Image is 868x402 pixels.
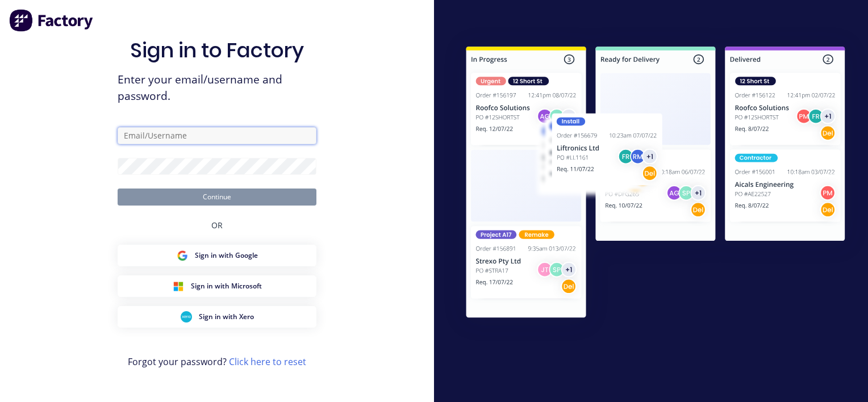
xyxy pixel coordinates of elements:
img: Factory [9,9,94,32]
img: Microsoft Sign in [173,280,184,292]
div: OR [211,206,223,245]
span: Forgot your password? [128,355,306,368]
img: Sign in [443,26,868,342]
span: Sign in with Google [195,250,258,261]
button: Continue [118,189,316,206]
img: Xero Sign in [181,311,192,323]
button: Google Sign inSign in with Google [118,245,316,266]
img: Google Sign in [177,250,188,261]
a: Click here to reset [229,355,306,368]
input: Email/Username [118,127,316,144]
span: Sign in with Xero [199,312,254,322]
h1: Sign in to Factory [130,38,304,62]
span: Sign in with Microsoft [191,281,262,291]
span: Enter your email/username and password. [118,72,316,104]
button: Xero Sign inSign in with Xero [118,306,316,328]
button: Microsoft Sign inSign in with Microsoft [118,275,316,297]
